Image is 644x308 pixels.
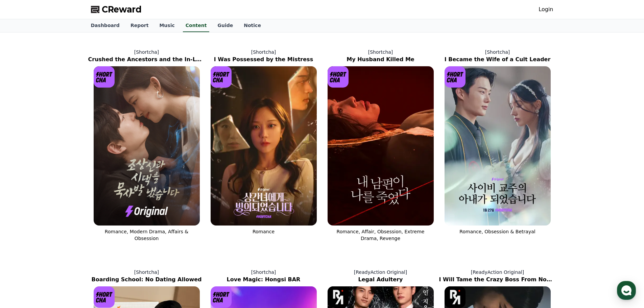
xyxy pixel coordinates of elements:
[322,55,439,64] h2: My Husband Killed Me
[94,286,115,308] img: [object Object] Logo
[328,66,434,226] img: My Husband Killed Me
[322,43,439,247] a: [Shortcha] My Husband Killed Me My Husband Killed Me [object Object] Logo Romance, Affair, Obsess...
[205,55,322,64] h2: I Was Possessed by the Mistress
[88,49,205,55] p: [Shortcha]
[183,19,210,32] a: Content
[86,19,125,32] a: Dashboard
[88,269,205,276] p: [Shortcha]
[212,19,238,32] a: Guide
[2,214,45,231] a: Home
[17,224,29,230] span: Home
[125,19,154,32] a: Report
[238,19,266,32] a: Notice
[102,4,142,15] span: CReward
[211,286,232,308] img: [object Object] Logo
[439,55,556,64] h2: I Became the Wife of a Cult Leader
[91,4,142,15] a: CReward
[88,55,205,64] h2: Crushed the Ancestors and the In-Laws
[337,229,425,241] span: Romance, Affair, Obsession, Extreme Drama, Revenge
[205,276,322,284] h2: Love Magic: Hongsi BAR
[94,66,115,88] img: [object Object] Logo
[105,229,188,241] span: Romance, Modern Drama, Affairs & Obsession
[88,43,205,247] a: [Shortcha] Crushed the Ancestors and the In-Laws Crushed the Ancestors and the In-Laws [object Ob...
[445,66,466,88] img: [object Object] Logo
[322,276,439,284] h2: Legal Adultery
[445,286,466,308] img: [object Object] Logo
[328,66,349,88] img: [object Object] Logo
[439,43,556,247] a: [Shortcha] I Became the Wife of a Cult Leader I Became the Wife of a Cult Leader [object Object] ...
[205,269,322,276] p: [Shortcha]
[56,225,76,230] span: Messages
[253,229,275,234] span: Romance
[205,43,322,247] a: [Shortcha] I Was Possessed by the Mistress I Was Possessed by the Mistress [object Object] Logo R...
[539,5,553,14] a: Login
[154,19,180,32] a: Music
[211,66,232,88] img: [object Object] Logo
[459,229,535,234] span: Romance, Obsession & Betrayal
[45,214,87,231] a: Messages
[211,66,317,226] img: I Was Possessed by the Mistress
[439,276,556,284] h2: I Will Tame the Crazy Boss From Now On
[322,49,439,55] p: [Shortcha]
[87,214,130,231] a: Settings
[100,224,117,230] span: Settings
[205,49,322,55] p: [Shortcha]
[439,49,556,55] p: [Shortcha]
[322,269,439,276] p: [ReadyAction Original]
[94,66,200,226] img: Crushed the Ancestors and the In-Laws
[88,276,205,284] h2: Boarding School: No Dating Allowed
[328,286,349,308] img: [object Object] Logo
[445,66,551,226] img: I Became the Wife of a Cult Leader
[439,269,556,276] p: [ReadyAction Original]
